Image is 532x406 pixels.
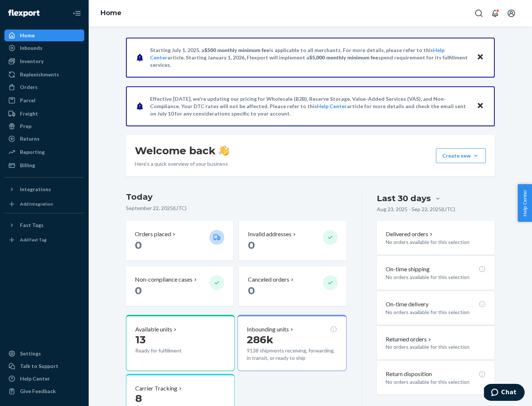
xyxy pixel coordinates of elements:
a: Inventory [4,55,84,67]
div: Talk to Support [20,362,58,370]
p: Carrier Tracking [135,384,177,393]
a: Add Fast Tag [4,234,84,246]
p: No orders available for this selection [386,378,486,386]
button: Inbounding units286k9138 shipments receiving, forwarding, in transit, or ready to ship [238,315,346,371]
iframe: Opens a widget where you can chat to one of our agents [484,384,525,402]
div: Integrations [20,186,51,193]
a: Add Integration [4,198,84,210]
button: Give Feedback [4,385,84,397]
p: Available units [135,325,172,334]
button: Integrations [4,183,84,195]
button: Delivered orders [386,230,434,238]
a: Home [4,30,84,41]
button: Open Search Box [471,6,486,21]
button: Non-compliance cases 0 [126,266,233,306]
button: Help Center [518,184,532,222]
p: September 22, 2025 ( UTC ) [126,204,347,212]
p: Return disposition [386,370,432,378]
button: Close [475,52,485,63]
p: On-time delivery [386,300,429,309]
span: 0 [248,284,255,297]
div: Inbounds [20,44,42,52]
button: Open account menu [504,6,519,21]
button: Returned orders [386,335,433,344]
span: 0 [135,284,142,297]
button: Open notifications [488,6,502,21]
button: Orders placed 0 [126,221,233,261]
h3: Today [126,191,347,203]
div: Returns [20,135,40,142]
span: 13 [135,333,146,346]
a: Parcel [4,94,84,106]
div: Fast Tags [20,221,44,229]
p: Aug 23, 2025 - Sep 22, 2025 ( UTC ) [377,206,455,213]
button: Create new [436,148,486,163]
p: No orders available for this selection [386,309,486,316]
a: Prep [4,120,84,132]
img: hand-wave emoji [219,145,229,156]
p: 9138 shipments receiving, forwarding, in transit, or ready to ship [247,347,337,362]
a: Home [100,9,122,17]
p: On-time shipping [386,265,430,273]
span: 0 [248,239,255,251]
span: $5,000 monthly minimum fee [309,54,378,61]
div: Inventory [20,58,44,65]
a: Reporting [4,146,84,158]
p: Here’s a quick overview of your business [135,160,229,168]
button: Talk to Support [4,360,84,372]
div: Freight [20,110,38,117]
div: Orders [20,83,38,91]
a: Help Center [4,373,84,385]
p: Ready for fulfillment [135,347,204,354]
button: Canceled orders 0 [239,266,346,306]
button: Close [475,101,485,111]
h1: Welcome back [135,144,229,157]
div: Add Integration [20,201,53,207]
p: Canceled orders [248,275,289,284]
div: Give Feedback [20,388,56,395]
p: No orders available for this selection [386,238,486,246]
p: Non-compliance cases [135,275,192,284]
button: Fast Tags [4,219,84,231]
div: Home [20,32,35,39]
div: Prep [20,123,31,130]
div: Settings [20,350,41,357]
span: $500 monthly minimum fee [204,47,269,53]
div: Add Fast Tag [20,237,47,243]
span: 0 [135,239,142,251]
button: Invalid addresses 0 [239,221,346,261]
p: Orders placed [135,230,171,238]
div: Help Center [20,375,50,382]
a: Returns [4,133,84,145]
p: No orders available for this selection [386,343,486,351]
div: Last 30 days [377,193,431,204]
div: Replenishments [20,71,59,78]
button: Close Navigation [69,6,84,21]
a: Orders [4,81,84,93]
a: Settings [4,348,84,359]
p: Invalid addresses [248,230,291,238]
a: Billing [4,159,84,171]
a: Help Center [317,103,347,109]
p: Effective [DATE], we're updating our pricing for Wholesale (B2B), Reserve Storage, Value-Added Se... [150,95,470,117]
a: Inbounds [4,42,84,54]
button: Available units13Ready for fulfillment [126,315,235,371]
div: Billing [20,162,35,169]
div: Reporting [20,148,45,156]
div: Parcel [20,97,35,104]
p: Inbounding units [247,325,289,334]
img: Flexport logo [8,10,40,17]
span: 286k [247,333,273,346]
p: No orders available for this selection [386,273,486,281]
a: Replenishments [4,69,84,80]
p: Starting July 1, 2025, a is applicable to all merchants. For more details, please refer to this a... [150,47,470,69]
ol: breadcrumbs [95,3,127,24]
a: Freight [4,108,84,120]
span: 8 [135,392,142,405]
